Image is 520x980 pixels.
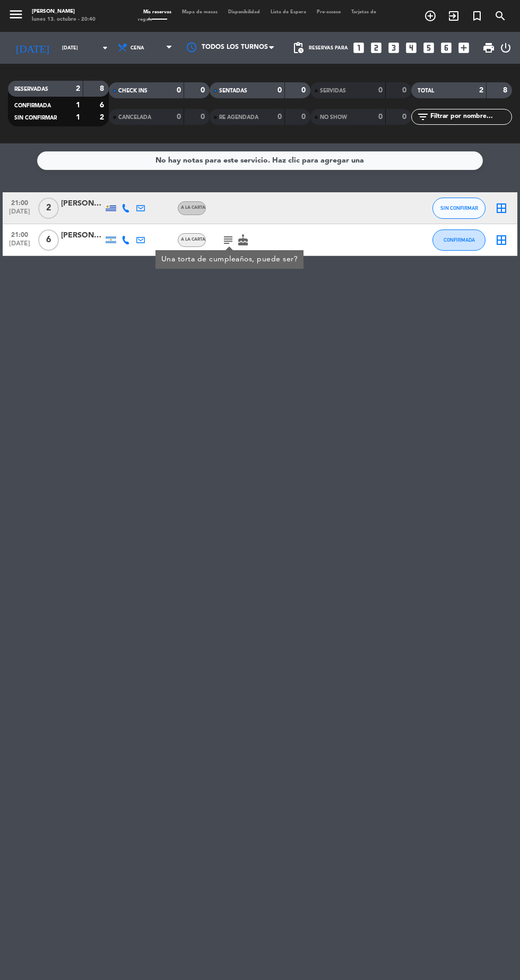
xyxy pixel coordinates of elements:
span: CHECK INS [118,88,148,93]
span: SIN CONFIRMAR [440,205,478,211]
span: pending_actions [292,41,305,54]
span: SENTADAS [219,88,247,93]
span: Reservas para [309,45,348,51]
i: cake [237,234,249,246]
i: turned_in_not [471,10,483,22]
i: [DATE] [8,37,57,58]
i: power_settings_new [499,41,512,54]
span: SIN CONFIRMAR [14,115,57,121]
span: TOTAL [418,88,434,93]
strong: 0 [302,87,308,94]
i: add_circle_outline [424,10,437,22]
div: LOG OUT [499,32,512,64]
i: menu [8,6,24,22]
span: [DATE] [6,208,33,220]
span: CONFIRMADA [444,237,475,243]
span: A LA CARTA [181,237,205,242]
strong: 0 [403,113,409,121]
span: print [482,41,495,54]
strong: 8 [100,85,107,92]
strong: 2 [100,114,107,121]
i: looks_6 [439,41,453,55]
div: [PERSON_NAME] [32,8,96,16]
span: SERVIDAS [320,88,346,93]
span: Lista de Espera [265,10,311,14]
i: filter_list [417,110,429,123]
span: CANCELADA [118,115,151,120]
i: subject [222,234,235,246]
input: Filtrar por nombre... [429,111,512,123]
span: [DATE] [6,240,33,252]
strong: 0 [302,113,308,121]
div: lunes 13. octubre - 20:40 [32,16,96,24]
span: Disponibilidad [223,10,265,14]
i: looks_5 [422,41,436,55]
span: 2 [38,198,59,219]
span: CONFIRMADA [14,103,51,108]
i: looks_4 [404,41,418,55]
strong: 6 [100,101,107,109]
strong: 2 [76,85,80,92]
strong: 0 [403,87,409,94]
strong: 0 [177,87,181,94]
strong: 0 [177,113,181,121]
i: arrow_drop_down [99,41,111,54]
span: Mapa de mesas [177,10,223,14]
span: RESERVADAS [14,87,48,92]
button: CONFIRMADA [432,229,486,251]
i: looks_3 [387,41,401,55]
strong: 2 [479,87,483,94]
strong: 0 [201,113,207,121]
strong: 0 [201,87,207,94]
i: search [494,10,507,22]
span: A LA CARTA [181,206,205,210]
div: [PERSON_NAME] [61,198,103,210]
i: border_all [495,202,508,215]
span: Pre-acceso [311,10,346,14]
span: 21:00 [6,228,33,240]
span: NO SHOW [320,115,347,120]
i: looks_two [369,41,383,55]
div: No hay notas para este servicio. Haz clic para agregar una [156,155,365,167]
strong: 0 [378,113,383,121]
strong: 1 [76,101,80,109]
i: add_box [457,41,471,55]
i: exit_to_app [447,10,460,22]
i: looks_one [352,41,366,55]
span: 6 [38,229,59,251]
span: Mis reservas [138,10,177,14]
div: Una torta de cumpleaños, puede ser? [161,254,298,265]
strong: 8 [504,87,510,94]
strong: 0 [278,87,282,94]
div: [PERSON_NAME] [61,229,103,242]
strong: 0 [278,113,282,121]
button: menu [8,6,24,25]
span: 21:00 [6,196,33,208]
button: SIN CONFIRMAR [432,198,486,219]
span: RE AGENDADA [219,115,258,120]
strong: 0 [378,87,383,94]
i: border_all [495,234,508,246]
strong: 1 [76,114,80,121]
span: Cena [131,45,144,51]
